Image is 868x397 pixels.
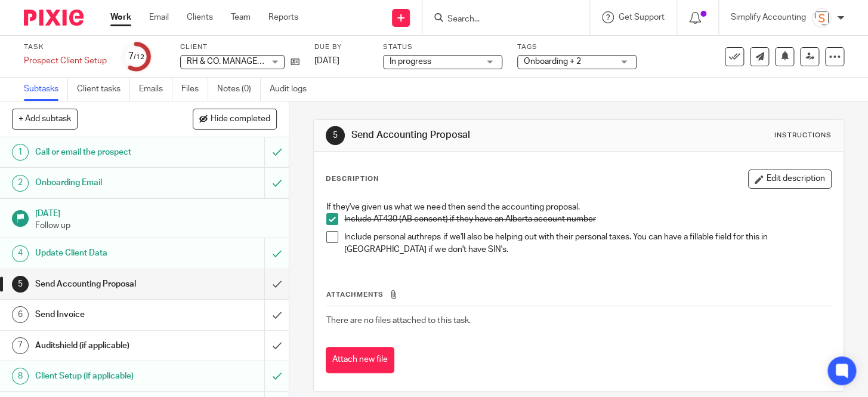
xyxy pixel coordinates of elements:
[180,42,299,52] label: Client
[344,231,830,256] p: Include personal authreps if we'll also be helping out with their personal taxes. You can have a ...
[12,109,78,129] button: + Add subtask
[344,213,830,225] p: Include AT430 (AB consent) if they have an Alberta account number
[110,11,131,23] a: Work
[390,57,431,66] span: In progress
[35,367,180,385] h1: Client Setup (if applicable)
[774,131,832,140] div: Instructions
[619,13,665,21] span: Get Support
[193,109,277,129] button: Hide completed
[35,143,180,161] h1: Call or email the prospect
[187,11,213,23] a: Clients
[217,78,261,101] a: Notes (0)
[187,57,297,66] span: RH & CO. MANAGEMENT INC.
[134,54,144,60] small: /12
[12,175,29,192] div: 2
[77,78,130,101] a: Client tasks
[517,42,637,52] label: Tags
[12,144,29,161] div: 1
[149,11,169,23] a: Email
[326,291,384,298] span: Attachments
[139,78,172,101] a: Emails
[268,11,298,23] a: Reports
[35,205,277,220] h1: [DATE]
[181,78,208,101] a: Files
[383,42,502,52] label: Status
[24,55,107,67] div: Prospect Client Setup
[524,57,581,66] span: Onboarding + 2
[270,78,316,101] a: Audit logs
[128,50,144,63] div: 7
[211,115,270,124] span: Hide completed
[326,201,830,213] p: If they've given us what we need then send the accounting proposal.
[12,337,29,354] div: 7
[812,8,831,27] img: Screenshot%202023-11-29%20141159.png
[35,275,180,293] h1: Send Accounting Proposal
[326,174,379,184] p: Description
[231,11,251,23] a: Team
[326,347,394,374] button: Attach new file
[314,42,368,52] label: Due by
[731,11,806,23] p: Simplify Accounting
[326,316,470,325] span: There are no files attached to this task.
[35,220,277,232] p: Follow up
[24,10,84,26] img: Pixie
[24,78,68,101] a: Subtasks
[351,129,604,141] h1: Send Accounting Proposal
[12,245,29,262] div: 4
[446,14,554,25] input: Search
[35,337,180,355] h1: Auditshield (if applicable)
[748,170,832,189] button: Edit description
[12,276,29,293] div: 5
[12,306,29,323] div: 6
[314,57,339,65] span: [DATE]
[326,126,345,145] div: 5
[24,42,107,52] label: Task
[35,244,180,262] h1: Update Client Data
[35,174,180,192] h1: Onboarding Email
[12,368,29,384] div: 8
[35,306,180,324] h1: Send Invoice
